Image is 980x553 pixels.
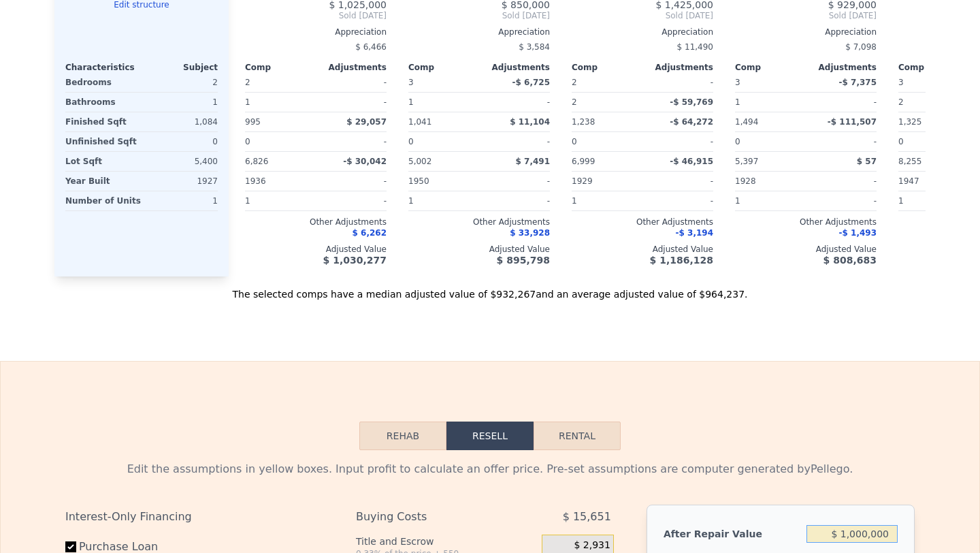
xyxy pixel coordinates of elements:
[323,255,387,266] span: $ 1,030,277
[497,255,550,266] span: $ 895,798
[572,10,713,21] span: Sold [DATE]
[65,505,323,529] div: Interest-Only Financing
[245,244,387,255] div: Adjusted Value
[482,132,550,151] div: -
[898,78,904,87] span: 3
[245,62,316,73] div: Comp
[645,132,713,151] div: -
[65,461,915,477] div: Edit the assumptions in yellow boxes. Input profit to calculate an offer price. Pre-set assumptio...
[408,172,476,191] div: 1950
[245,93,313,112] div: 1
[343,157,387,166] span: -$ 30,042
[828,117,877,127] span: -$ 111,507
[572,78,577,87] span: 2
[408,27,550,37] div: Appreciation
[245,27,387,37] div: Appreciation
[670,117,713,127] span: -$ 64,272
[645,73,713,92] div: -
[839,228,877,238] span: -$ 1,493
[65,172,139,191] div: Year Built
[316,62,387,73] div: Adjustments
[142,62,218,73] div: Subject
[572,172,640,191] div: 1929
[735,157,758,166] span: 5,397
[144,112,218,131] div: 1,084
[482,191,550,210] div: -
[353,228,387,238] span: $ 6,262
[572,157,595,166] span: 6,999
[65,112,139,131] div: Finished Sqft
[408,191,476,210] div: 1
[408,244,550,255] div: Adjusted Value
[65,62,142,73] div: Characteristics
[408,62,479,73] div: Comp
[574,539,610,552] span: $ 2,931
[898,157,921,166] span: 8,255
[245,117,261,127] span: 995
[563,505,611,529] span: $ 15,651
[845,42,877,52] span: $ 7,098
[735,244,877,255] div: Adjusted Value
[408,78,414,87] span: 3
[144,73,218,92] div: 2
[65,541,76,552] input: Purchase Loan
[482,172,550,191] div: -
[808,172,877,191] div: -
[572,244,713,255] div: Adjusted Value
[898,93,966,112] div: 2
[572,117,595,127] span: 1,238
[519,42,550,52] span: $ 3,584
[65,132,139,151] div: Unfinished Sqft
[346,117,387,127] span: $ 29,057
[898,62,969,73] div: Comp
[808,132,877,151] div: -
[808,93,877,112] div: -
[65,191,141,210] div: Number of Units
[408,93,476,112] div: 1
[144,172,218,191] div: 1927
[318,132,387,151] div: -
[823,255,877,266] span: $ 808,683
[572,191,640,210] div: 1
[408,157,431,166] span: 5,002
[516,157,550,166] span: $ 7,491
[144,93,218,112] div: 1
[735,172,803,191] div: 1928
[245,137,250,146] span: 0
[245,10,387,21] span: Sold [DATE]
[482,93,550,112] div: -
[446,422,534,450] button: Resell
[144,152,218,171] div: 5,400
[664,522,801,546] div: After Repair Value
[735,62,806,73] div: Comp
[645,191,713,210] div: -
[670,157,713,166] span: -$ 46,915
[534,422,621,450] button: Rental
[572,93,640,112] div: 2
[806,62,877,73] div: Adjustments
[735,191,803,210] div: 1
[54,276,926,301] div: The selected comps have a median adjusted value of $932,267 and an average adjusted value of $964...
[318,172,387,191] div: -
[359,422,446,450] button: Rehab
[735,27,877,37] div: Appreciation
[650,255,713,266] span: $ 1,186,128
[65,73,139,92] div: Bedrooms
[735,217,877,227] div: Other Adjustments
[735,78,740,87] span: 3
[572,62,642,73] div: Comp
[735,93,803,112] div: 1
[510,117,550,127] span: $ 11,104
[65,93,139,112] div: Bathrooms
[245,217,387,227] div: Other Adjustments
[735,117,758,127] span: 1,494
[735,10,877,21] span: Sold [DATE]
[735,137,740,146] span: 0
[572,137,577,146] span: 0
[898,137,904,146] span: 0
[808,191,877,210] div: -
[245,157,268,166] span: 6,826
[245,191,313,210] div: 1
[146,191,218,210] div: 1
[245,172,313,191] div: 1936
